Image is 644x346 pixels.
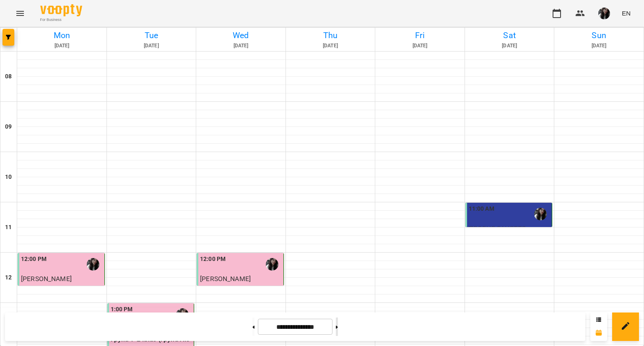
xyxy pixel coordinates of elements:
h6: Mon [18,29,105,42]
span: For Business [40,17,82,23]
button: EN [618,5,634,21]
label: 12:00 PM [21,255,47,264]
h6: [DATE] [18,42,105,50]
h6: [DATE] [108,42,195,50]
img: Поліна Гончаренко [266,258,278,271]
label: 12:00 PM [200,255,226,264]
h6: [DATE] [556,42,642,50]
h6: 09 [5,122,12,132]
span: [PERSON_NAME] [21,275,72,283]
h6: Sun [556,29,642,42]
span: [PERSON_NAME] [200,275,251,283]
p: індивідуальний 45 хвилин [200,284,282,304]
img: Voopty Logo [40,4,82,16]
h6: [DATE] [466,42,553,50]
h6: 11 [5,223,12,232]
h6: [DATE] [287,42,374,50]
span: ПРОБНЕ ЗАНЯТТЯ [469,225,526,232]
h6: 08 [5,72,12,81]
h6: Sat [466,29,553,42]
img: Поліна Гончаренко [87,258,99,271]
h6: 12 [5,273,12,282]
button: Menu [10,3,30,23]
label: 1:00 PM [111,305,133,314]
img: d9ea9a7fe13608e6f244c4400442cb9c.jpg [598,8,610,19]
h6: 10 [5,173,12,182]
h6: [DATE] [197,42,284,50]
h6: Thu [287,29,374,42]
p: індивідуальний 45 хвилин [21,284,103,304]
span: EN [622,9,631,18]
h6: Wed [197,29,284,42]
h6: Fri [377,29,463,42]
h6: Tue [108,29,195,42]
h6: [DATE] [377,42,463,50]
label: 11:00 AM [469,204,494,214]
img: Поліна Гончаренко [534,208,547,220]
